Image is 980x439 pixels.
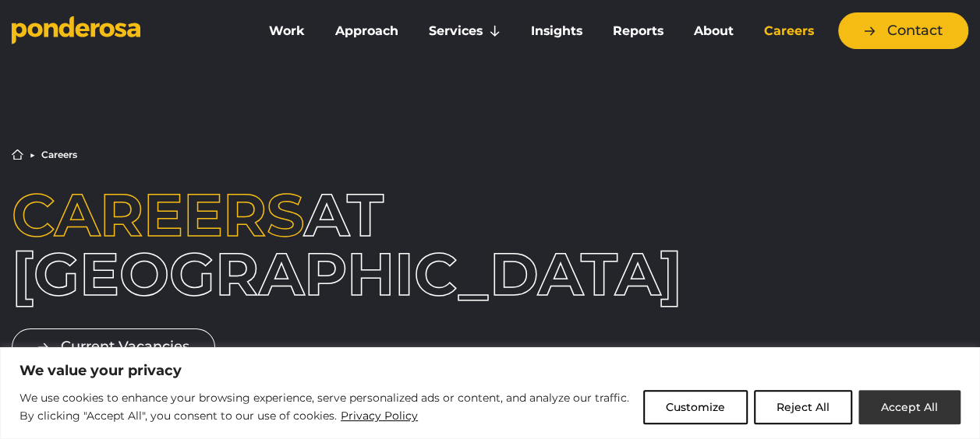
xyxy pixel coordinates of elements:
a: Insights [518,15,594,47]
a: Go to homepage [12,16,233,47]
a: Approach [323,15,410,47]
a: Careers [752,15,826,47]
span: Careers [12,178,304,251]
a: Privacy Policy [340,406,419,425]
a: Reports [600,15,675,47]
a: Current Vacancies [12,328,215,365]
p: We use cookies to enhance your browsing experience, serve personalized ads or content, and analyz... [19,389,632,426]
a: About [681,15,745,47]
li: ▶︎ [30,150,35,160]
p: We value your privacy [19,361,961,380]
a: Contact [838,12,968,49]
a: Services [416,15,512,47]
button: Accept All [858,390,961,424]
a: Home [12,149,23,160]
button: Customize [643,390,748,424]
a: Work [256,15,317,47]
h1: at [GEOGRAPHIC_DATA] [12,185,397,304]
button: Reject All [754,390,852,424]
li: Careers [41,150,77,160]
